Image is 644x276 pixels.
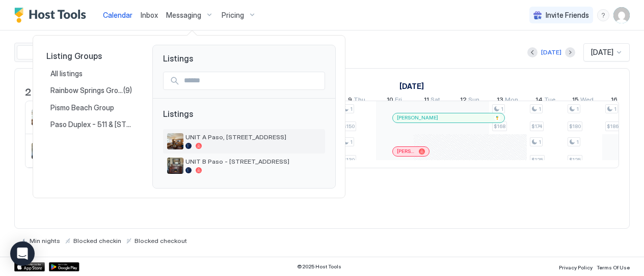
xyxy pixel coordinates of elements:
span: Paso Duplex - 511 & [STREET_ADDRESS] [50,120,132,129]
span: All listings [50,69,84,78]
span: Listings [153,45,335,64]
input: Input Field [180,72,325,89]
span: (9) [123,86,132,95]
span: UNIT A Paso, [STREET_ADDRESS] [185,133,321,141]
span: Pismo Beach Group [50,103,116,112]
div: listing image [167,158,183,174]
span: Listings [163,109,325,129]
span: UNIT B Paso - [STREET_ADDRESS] [185,158,321,165]
div: listing image [167,133,183,149]
span: Listing Groups [46,51,136,61]
span: Rainbow Springs Group [50,86,123,95]
div: Open Intercom Messenger [10,241,35,266]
